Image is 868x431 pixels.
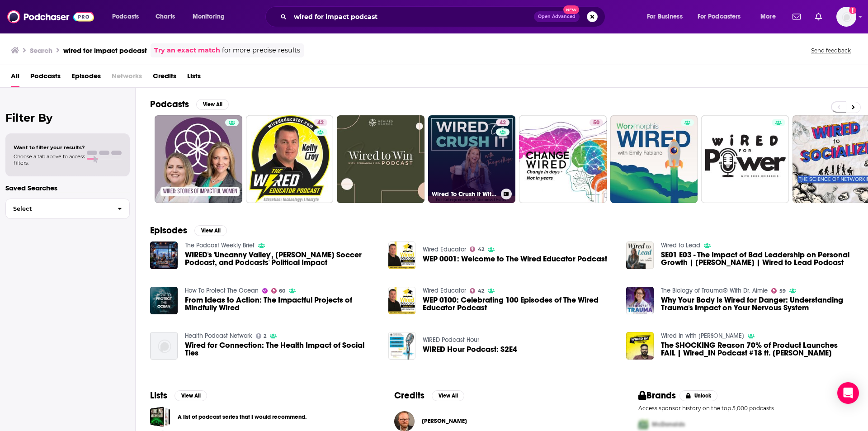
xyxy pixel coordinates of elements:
span: Podcasts [30,69,61,87]
button: Send feedback [808,47,854,54]
a: Episodes [71,69,101,87]
button: Unlock [679,390,718,401]
span: 50 [593,118,599,128]
img: WIRED Hour Podcast: S2E4 [388,332,416,360]
a: Wired for Connection: The Health Impact of Social Ties [185,341,377,357]
img: Wired for Connection: The Health Impact of Social Ties [150,332,178,360]
a: WIRED's 'Uncanny Valley', Sinclair's Soccer Podcast, and Podcasts' Political Impact [185,251,377,266]
span: 42 [478,289,484,293]
button: open menu [186,9,236,24]
span: for more precise results [222,45,300,56]
span: A list of podcast series that I would recommend. [150,407,170,427]
span: Monitoring [193,10,225,23]
button: Open AdvancedNew [534,11,580,22]
span: [PERSON_NAME] [422,417,467,425]
a: Health Podcast Network [185,332,252,340]
p: Access sponsor history on the top 5,000 podcasts. [638,405,854,412]
a: 50 [519,115,607,203]
img: The SHOCKING Reason 70% of Product Launches FAIL | Wired_IN Podcast #18 ft. Akshay Kingar [626,332,654,360]
span: For Business [647,10,683,23]
a: EpisodesView All [150,225,227,236]
a: The SHOCKING Reason 70% of Product Launches FAIL | Wired_IN Podcast #18 ft. Akshay Kingar [661,341,854,357]
span: Charts [156,10,175,23]
a: 60 [271,288,286,294]
a: Show notifications dropdown [811,9,826,24]
h3: wired for impact podcast [63,46,147,55]
span: The SHOCKING Reason 70% of Product Launches FAIL | Wired_IN Podcast #18 ft. [PERSON_NAME] [661,341,854,357]
img: Why Your Body Is Wired for Danger: Understanding Trauma's Impact on Your Nervous System [626,287,654,314]
h3: Wired To Crush It With [PERSON_NAME] [PERSON_NAME] [432,190,497,198]
a: Credits [153,69,176,87]
span: McDonalds [652,421,685,428]
button: Show profile menu [836,7,856,27]
p: Saved Searches [5,184,130,192]
a: The Podcast Weekly Brief [185,242,255,249]
img: User Profile [836,7,856,27]
a: Why Your Body Is Wired for Danger: Understanding Trauma's Impact on Your Nervous System [661,296,854,312]
input: Search podcasts, credits, & more... [290,9,534,24]
button: open menu [641,9,694,24]
img: WEP 0100: Celebrating 100 Episodes of The Wired Educator Podcast [388,287,416,314]
button: View All [432,390,464,401]
a: 42 [496,119,509,126]
h2: Podcasts [150,99,189,110]
h2: Lists [150,390,167,401]
a: From Ideas to Action: The Impactful Projects of Mindfully Wired [185,296,377,312]
a: 42 [246,115,334,203]
img: SE01 E03 - The Impact of Bad Leadership on Personal Growth | Mark Wessner | Wired to Lead Podcast [626,242,654,269]
svg: Add a profile image [849,7,856,14]
img: From Ideas to Action: The Impactful Projects of Mindfully Wired [150,287,178,314]
span: Want to filter your results? [14,144,85,151]
span: Select [6,206,110,212]
span: New [563,5,580,14]
a: 42Wired To Crush It With [PERSON_NAME] [PERSON_NAME] [428,115,516,203]
span: Logged in as Andrea1206 [836,7,856,27]
span: Lists [187,69,201,87]
a: Wired to Lead [661,242,700,249]
span: WEP 0100: Celebrating 100 Episodes of The Wired Educator Podcast [423,296,615,312]
a: WIRED's 'Uncanny Valley', Sinclair's Soccer Podcast, and Podcasts' Political Impact [150,242,178,269]
span: 42 [500,118,506,128]
a: The Biology of Trauma® With Dr. Aimie [661,287,768,294]
button: open menu [106,9,151,24]
div: Open Intercom Messenger [837,382,859,404]
span: 42 [317,118,324,128]
a: SE01 E03 - The Impact of Bad Leadership on Personal Growth | Mark Wessner | Wired to Lead Podcast [661,251,854,266]
a: Charts [150,9,180,24]
span: For Podcasters [698,10,741,23]
a: 42 [470,288,484,294]
span: WIRED's 'Uncanny Valley', [PERSON_NAME] Soccer Podcast, and Podcasts' Political Impact [185,251,377,266]
button: open menu [692,9,754,24]
span: 2 [264,334,266,338]
a: CreditsView All [394,390,464,401]
a: Mike J. Walker [422,417,467,425]
img: Podchaser - Follow, Share and Rate Podcasts [7,8,94,25]
a: All [11,69,19,87]
button: View All [175,390,207,401]
a: 59 [771,288,786,294]
span: 60 [279,289,285,293]
a: WEP 0001: Welcome to The Wired Educator Podcast [423,255,607,263]
span: Open Advanced [538,14,576,19]
a: WEP 0001: Welcome to The Wired Educator Podcast [388,242,416,269]
a: Wired Educator [423,246,466,253]
a: 50 [590,119,603,126]
span: 59 [779,289,786,293]
span: Podcasts [112,10,139,23]
h2: Filter By [5,111,130,124]
h2: Brands [638,390,676,401]
h2: Credits [394,390,425,401]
